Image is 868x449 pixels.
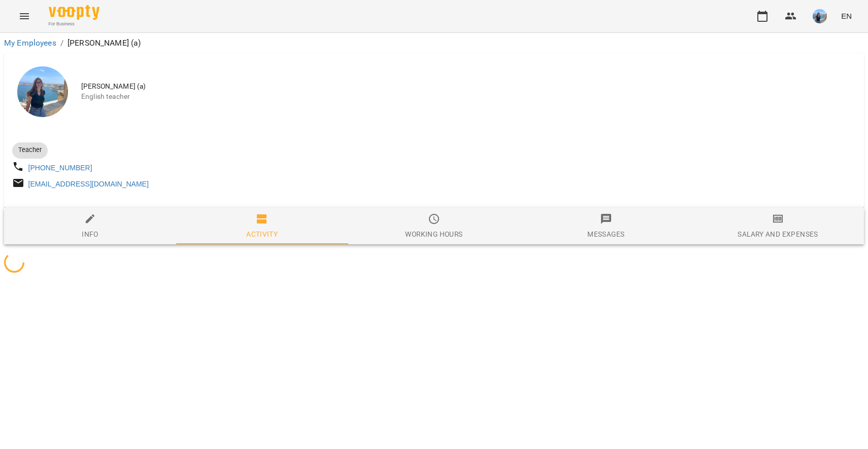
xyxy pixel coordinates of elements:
span: For Business [49,21,99,27]
img: 8b0d75930c4dba3d36228cba45c651ae.jpg [813,9,827,23]
img: Voopty Logo [49,5,99,20]
span: English teacher [81,92,856,102]
span: [PERSON_NAME] (а) [81,82,856,92]
li: / [60,37,63,49]
button: Menu [12,4,37,28]
a: [PHONE_NUMBER] [28,164,92,172]
div: Info [82,228,98,240]
div: Working hours [405,228,462,240]
a: My Employees [4,38,56,48]
a: [EMAIL_ADDRESS][DOMAIN_NAME] [28,180,149,188]
span: Teacher [12,145,48,155]
span: EN [841,11,852,21]
div: Salary and Expenses [738,228,818,240]
div: Messages [587,228,624,240]
button: EN [837,7,856,25]
nav: breadcrumb [4,37,864,49]
p: [PERSON_NAME] (а) [68,37,141,49]
img: Ковальовська Анастасія Вячеславівна (а) [17,66,68,117]
div: Activity [246,228,278,240]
